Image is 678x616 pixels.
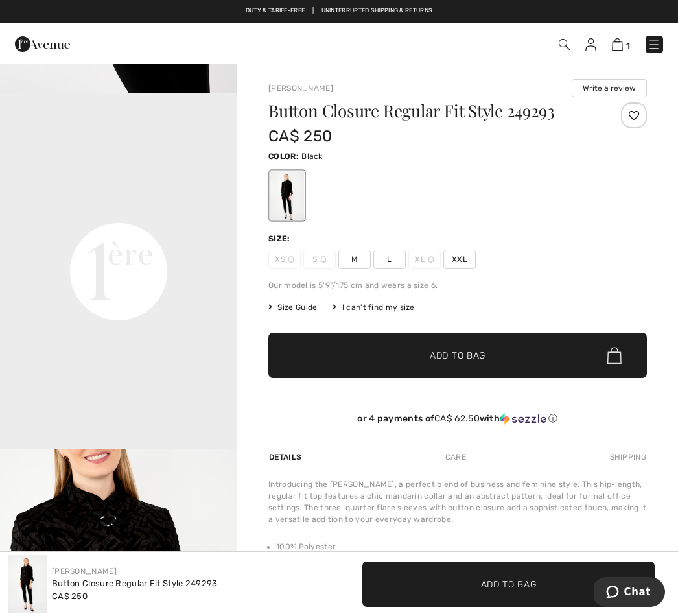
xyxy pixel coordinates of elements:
img: Search [559,39,570,50]
div: Shipping [607,445,647,469]
div: Introducing the [PERSON_NAME], a perfect blend of business and feminine style. This hip-length, r... [268,479,647,525]
span: XS [268,250,301,269]
img: ring-m.svg [428,256,434,263]
a: 1 [612,36,630,52]
span: CA$ 62.50 [434,413,480,424]
img: Menu [648,38,660,51]
span: M [338,250,371,269]
span: Black [301,152,323,161]
span: S [303,250,336,269]
div: Details [268,445,305,469]
img: My Info [585,38,596,51]
div: Button Closure Regular Fit Style 249293 [52,577,218,590]
span: XXL [443,250,476,269]
button: Add to Bag [268,333,647,378]
span: CA$ 250 [52,591,88,601]
img: Bag.svg [607,347,622,364]
button: Write a review [572,79,647,97]
a: [PERSON_NAME] [52,567,117,576]
div: Our model is 5'9"/175 cm and wears a size 6. [268,279,647,291]
div: Black [270,171,304,220]
div: or 4 payments of with [268,413,647,425]
span: Add to Bag [430,349,485,362]
span: XL [408,250,441,269]
iframe: Opens a widget where you can chat to one of our agents [594,577,665,610]
div: I can't find my size [333,302,414,313]
div: Care [434,445,477,469]
button: Add to Bag [362,562,655,607]
img: 1ère Avenue [15,31,70,57]
img: Sezzle [500,413,546,425]
img: Button Closure Regular Fit Style 249293 [8,555,47,613]
img: Shopping Bag [612,38,623,51]
a: 1ère Avenue [15,37,70,49]
div: Size: [268,233,293,244]
span: 1 [626,41,630,51]
span: CA$ 250 [268,127,332,145]
span: Add to Bag [481,577,537,591]
img: ring-m.svg [288,256,294,263]
h1: Button Closure Regular Fit Style 249293 [268,102,584,119]
div: or 4 payments ofCA$ 62.50withSezzle Click to learn more about Sezzle [268,413,647,429]
a: [PERSON_NAME] [268,84,333,93]
img: ring-m.svg [320,256,327,263]
li: 100% Polyester [276,541,647,552]
span: L [373,250,406,269]
span: Size Guide [268,302,317,313]
span: Color: [268,152,299,161]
